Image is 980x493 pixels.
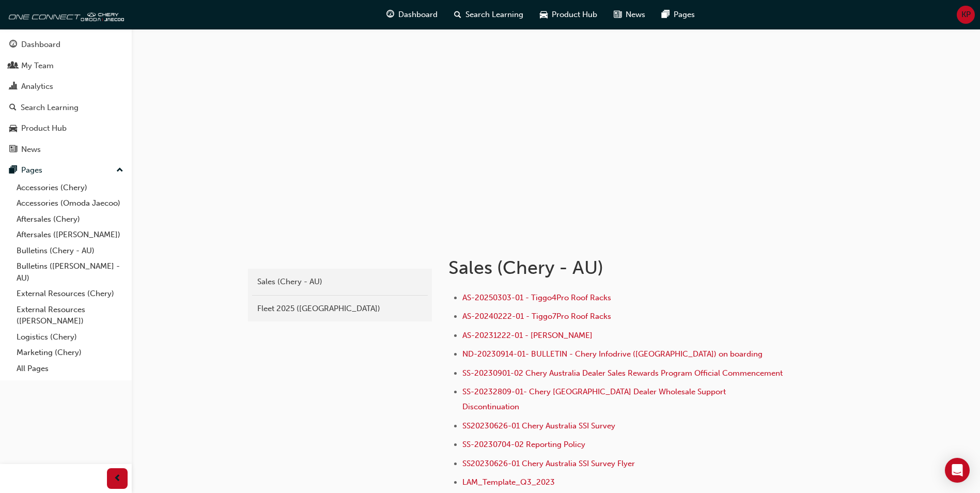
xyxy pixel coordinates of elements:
a: news-iconNews [605,4,654,25]
div: Sales (Chery - AU) [257,276,423,288]
a: Accessories (Chery) [12,180,128,196]
h1: Sales (Chery - AU) [448,256,787,279]
span: Product Hub [552,9,597,21]
a: AS-20231222-01 - [PERSON_NAME] [462,331,593,340]
a: Product Hub [4,119,128,138]
a: Marketing (Chery) [12,345,128,361]
button: Pages [4,161,128,180]
span: people-icon [9,61,17,71]
a: pages-iconPages [654,4,703,25]
a: AS-20240222-01 - Tiggo7Pro Roof Racks [462,312,611,321]
a: guage-iconDashboard [378,4,446,25]
div: Open Intercom Messenger [945,458,970,483]
a: External Resources (Chery) [12,286,128,302]
a: My Team [4,56,128,75]
a: Dashboard [4,35,128,54]
a: Aftersales (Chery) [12,211,128,227]
a: SS-20230901-02 Chery Australia Dealer Sales Rewards Program Official Commencement [462,368,783,378]
span: news-icon [9,145,17,155]
div: Analytics [21,81,53,93]
a: Aftersales ([PERSON_NAME]) [12,227,128,243]
a: Fleet 2025 ([GEOGRAPHIC_DATA]) [252,300,428,318]
a: Logistics (Chery) [12,329,128,345]
div: Product Hub [21,122,67,134]
span: KP [961,9,971,21]
div: My Team [21,60,54,72]
a: SS20230626-01 Chery Australia SSI Survey [462,421,615,430]
div: Dashboard [21,39,60,51]
span: prev-icon [114,472,121,485]
a: SS20230626-01 Chery Australia SSI Survey Flyer [462,459,635,468]
a: External Resources ([PERSON_NAME]) [12,302,128,329]
a: ND-20230914-01- BULLETIN - Chery Infodrive ([GEOGRAPHIC_DATA]) on boarding [462,349,763,359]
span: search-icon [454,8,461,21]
span: search-icon [9,103,17,113]
span: news-icon [614,8,621,21]
span: up-icon [116,164,123,177]
button: KP [957,6,975,24]
img: oneconnect [5,4,124,25]
span: Search Learning [465,9,523,21]
a: News [4,140,128,159]
div: Search Learning [21,102,79,114]
a: Accessories (Omoda Jaecoo) [12,195,128,211]
div: Fleet 2025 ([GEOGRAPHIC_DATA]) [257,303,423,315]
button: DashboardMy TeamAnalyticsSearch LearningProduct HubNews [4,33,128,161]
a: search-iconSearch Learning [446,4,532,25]
span: pages-icon [662,8,670,21]
a: Bulletins ([PERSON_NAME] - AU) [12,258,128,286]
span: car-icon [9,124,17,133]
a: Analytics [4,77,128,96]
span: pages-icon [9,166,17,175]
span: News [626,9,645,21]
div: Pages [21,164,42,176]
a: SS-20232809-01- Chery [GEOGRAPHIC_DATA] Dealer Wholesale Support Discontinuation [462,387,728,411]
span: chart-icon [9,82,17,91]
span: car-icon [540,8,548,21]
span: Pages [674,9,695,21]
a: AS-20250303-01 - Tiggo4Pro Roof Racks [462,293,611,302]
span: guage-icon [386,8,394,21]
a: LAM_Template_Q3_2023 [462,477,555,487]
a: SS-20230704-02 Reporting Policy [462,440,585,449]
a: car-iconProduct Hub [532,4,605,25]
span: guage-icon [9,40,17,50]
div: News [21,144,41,156]
a: Search Learning [4,98,128,117]
a: Sales (Chery - AU) [252,273,428,291]
span: Dashboard [398,9,438,21]
a: All Pages [12,361,128,377]
a: Bulletins (Chery - AU) [12,243,128,259]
